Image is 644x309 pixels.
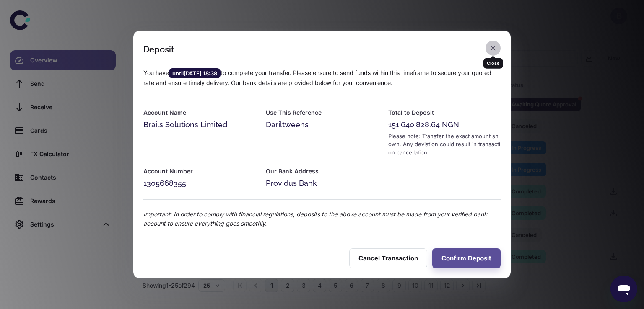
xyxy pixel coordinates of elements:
h6: Our Bank Address [266,167,378,176]
div: Brails Solutions Limited [143,119,256,131]
iframe: Button to launch messaging window [610,276,637,302]
div: Please note: Transfer the exact amount shown. Any deviation could result in transaction cancellat... [388,132,501,157]
span: until [DATE] 18:38 [169,69,221,77]
h6: Total to Deposit [388,108,501,117]
button: Cancel Transaction [349,248,427,268]
div: Providus Bank [266,178,378,189]
p: You have to complete your transfer. Please ensure to send funds within this timeframe to secure y... [143,68,501,88]
p: Important: In order to comply with financial regulations, deposits to the above account must be m... [143,210,501,228]
div: 151,640,828.64 NGN [388,119,501,131]
button: Confirm Deposit [432,248,501,268]
div: 1305668355 [143,178,256,189]
h6: Use This Reference [266,108,378,117]
div: Dariltweens [266,119,378,131]
div: Deposit [143,44,174,54]
h6: Account Number [143,167,256,176]
h6: Account Name [143,108,256,117]
div: Close [483,58,503,69]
